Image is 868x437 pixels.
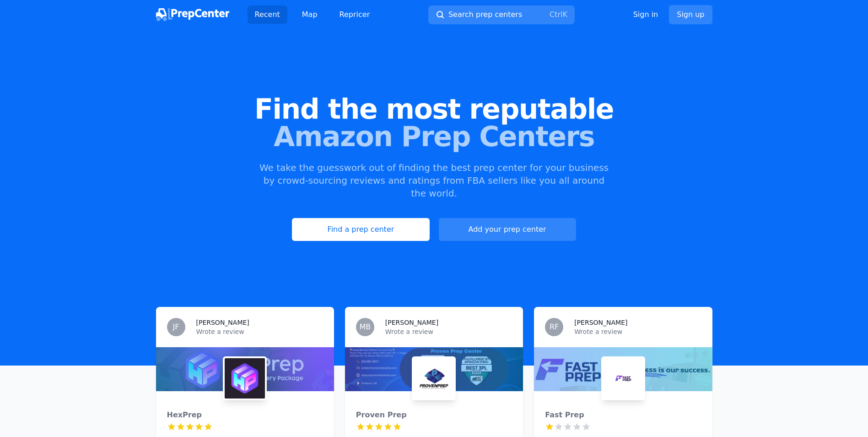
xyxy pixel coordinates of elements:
[385,318,438,327] h3: [PERSON_NAME]
[15,95,853,123] span: Find the most reputable
[439,218,576,241] a: Add your prep center
[550,10,562,19] kbd: Ctrl
[248,5,287,24] a: Recent
[156,8,229,21] img: PrepCenter
[428,5,575,24] button: Search prep centersCtrlK
[633,9,658,20] a: Sign in
[196,327,323,336] p: Wrote a review
[603,358,643,399] img: Fast Prep
[574,318,627,327] h3: [PERSON_NAME]
[574,327,701,336] p: Wrote a review
[550,323,559,331] span: RF
[562,10,567,19] kbd: K
[173,323,179,331] span: JF
[332,5,377,24] a: Repricer
[196,318,249,327] h3: [PERSON_NAME]
[359,323,371,331] span: MB
[385,327,512,336] p: Wrote a review
[545,410,701,421] div: Fast Prep
[259,161,610,200] p: We take the guesswork out of finding the best prep center for your business by crowd-sourcing rev...
[225,358,265,399] img: HexPrep
[414,358,454,399] img: Proven Prep
[292,218,429,241] a: Find a prep center
[295,5,325,24] a: Map
[356,410,512,421] div: Proven Prep
[167,410,323,421] div: HexPrep
[448,9,522,20] span: Search prep centers
[15,123,853,150] span: Amazon Prep Centers
[669,5,712,24] a: Sign up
